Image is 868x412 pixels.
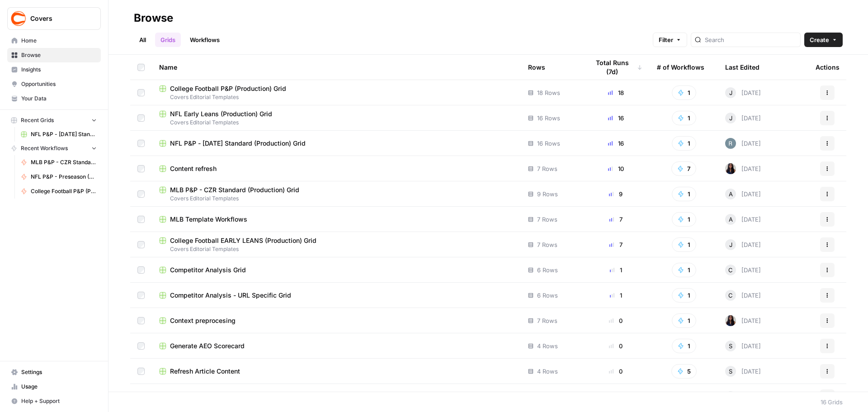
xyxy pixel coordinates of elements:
a: Home [7,33,101,48]
div: [DATE] [725,315,761,326]
span: 16 Rows [537,139,560,148]
div: 1 [589,291,642,300]
a: College Football P&P (Production) GridCovers Editorial Templates [159,84,514,101]
span: 16 Rows [537,114,560,123]
span: S [729,367,732,376]
img: rox323kbkgutb4wcij4krxobkpon [725,163,736,174]
span: MLB P&P - CZR Standard (Production) [31,158,97,166]
div: 7 [589,215,642,224]
div: [DATE] [725,138,761,149]
a: Context preprocesing [159,316,514,325]
a: MLB P&P - CZR Standard (Production) [17,155,101,170]
button: 1 [672,263,696,277]
div: [DATE] [725,239,761,250]
span: Recent Grids [21,116,54,124]
span: Covers [30,14,85,23]
span: MLB P&P - CZR Standard (Production) Grid [170,185,299,194]
div: Last Edited [725,55,759,80]
div: Total Runs (7d) [589,55,642,80]
div: [DATE] [725,87,761,98]
span: 7 Rows [537,240,557,249]
div: Browse [134,11,173,25]
span: NFL P&P - Preseason (Production) [31,173,97,181]
span: Create [810,35,829,44]
span: NFL P&P - [DATE] Standard (Production) Grid [31,130,97,138]
span: A [729,189,733,199]
img: Covers Logo [10,10,27,27]
span: 7 Rows [537,215,557,224]
span: Your Data [21,95,97,103]
span: NFL P&P - [DATE] Standard (Production) Grid [170,139,306,148]
a: All [134,33,151,47]
a: Opportunities [7,77,101,91]
span: Context preprocesing [170,316,236,325]
span: Filter [659,35,673,44]
span: Covers Editorial Templates [159,245,514,253]
div: Actions [816,55,840,80]
span: 6 Rows [537,265,558,275]
span: Home [21,37,97,45]
button: 1 [672,288,696,303]
a: MLB P&P - CZR Standard (Production) GridCovers Editorial Templates [159,185,514,203]
div: 10 [589,164,642,173]
span: Insights [21,66,97,74]
button: 1 [672,313,696,328]
span: Covers Editorial Templates [159,194,514,203]
div: [DATE] [725,163,761,174]
span: J [729,88,732,97]
button: 5 [671,364,697,379]
a: Competitor Analysis Grid [159,265,514,275]
span: College Football P&P (Production) Grid [170,84,286,93]
div: [DATE] [725,391,761,402]
span: Content refresh [170,164,217,173]
div: 16 Grids [821,398,843,407]
span: Help + Support [21,397,97,405]
a: Your Data [7,91,101,106]
span: Browse [21,51,97,59]
span: Generate AEO Scorecard [170,341,245,350]
button: 1 [672,212,696,227]
div: # of Workflows [657,55,704,80]
a: MLB Template Workflows [159,215,514,224]
a: NFL P&P - [DATE] Standard (Production) Grid [17,127,101,142]
span: 7 Rows [537,316,557,325]
span: Competitor Analysis Grid [170,265,246,275]
div: 16 [589,114,642,123]
span: 18 Rows [537,88,560,97]
div: 1 [589,265,642,275]
span: Covers Editorial Templates [159,118,514,127]
span: 7 Rows [537,164,557,173]
span: C [728,265,733,275]
span: 6 Rows [537,291,558,300]
span: Covers Editorial Templates [159,93,514,101]
div: 7 [589,240,642,249]
span: MLB Template Workflows [170,215,247,224]
span: College Football P&P (Production) [31,187,97,195]
span: Usage [21,383,97,391]
a: College Football EARLY LEANS (Production) GridCovers Editorial Templates [159,236,514,253]
a: College Football P&P (Production) [17,184,101,199]
a: Usage [7,379,101,394]
img: rox323kbkgutb4wcij4krxobkpon [725,315,736,326]
span: S [729,341,732,350]
span: Settings [21,368,97,376]
button: Workspace: Covers [7,7,101,30]
div: [DATE] [725,189,761,199]
span: 4 Rows [537,367,558,376]
span: J [729,240,732,249]
span: Opportunities [21,80,97,88]
button: Create [804,33,843,47]
div: [DATE] [725,265,761,275]
div: [DATE] [725,214,761,225]
button: Filter [653,33,687,47]
input: Search [705,35,797,44]
div: [DATE] [725,290,761,301]
div: [DATE] [725,366,761,377]
a: Content refresh [159,164,514,173]
button: Help + Support [7,394,101,408]
span: C [728,291,733,300]
span: Refresh Article Content [170,367,240,376]
span: 9 Rows [537,189,558,199]
div: [DATE] [725,113,761,123]
div: Rows [528,55,545,80]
